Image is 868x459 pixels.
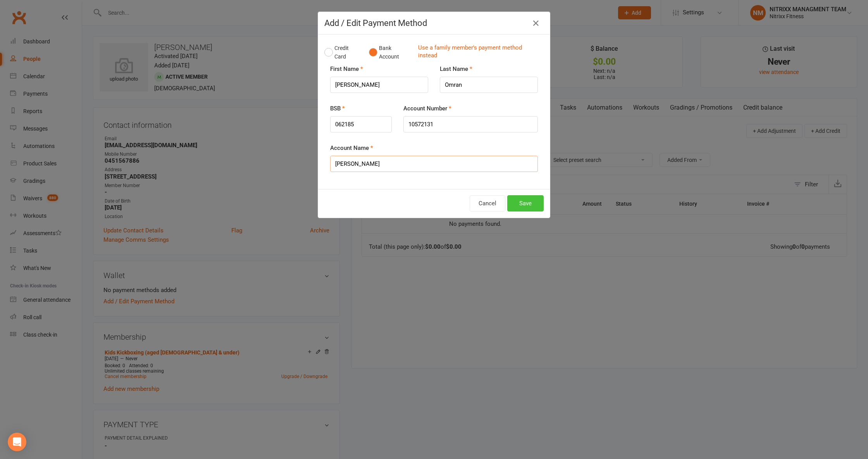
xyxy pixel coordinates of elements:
[330,104,345,113] label: BSB
[403,104,451,113] label: Account Number
[369,41,412,64] button: Bank Account
[330,143,373,153] label: Account Name
[418,44,540,61] a: Use a family member's payment method instead
[440,64,472,74] label: Last Name
[330,64,363,74] label: First Name
[8,433,26,451] div: Open Intercom Messenger
[324,18,544,28] h4: Add / Edit Payment Method
[470,195,505,211] button: Cancel
[330,116,392,132] input: NNNNNN
[324,41,361,64] button: Credit Card
[530,17,542,29] button: Close
[507,195,544,211] button: Save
